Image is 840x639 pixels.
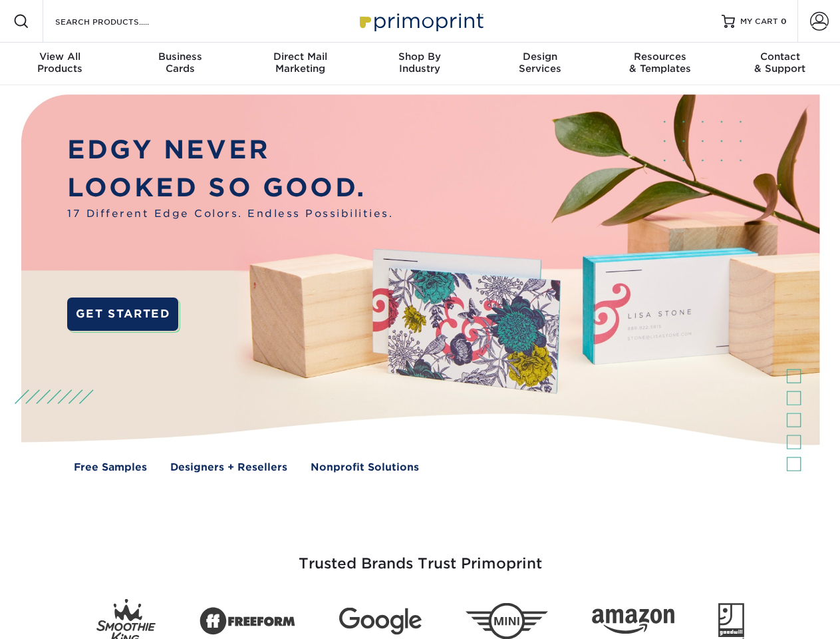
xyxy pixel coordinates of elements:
a: Nonprofit Solutions [311,460,419,475]
div: & Support [720,51,840,75]
img: Goodwill [718,603,744,639]
div: Marketing [240,51,360,75]
span: Shop By [360,51,480,63]
p: EDGY NEVER [67,131,393,169]
span: Resources [600,51,720,63]
img: Amazon [592,609,674,634]
a: Direct MailMarketing [240,43,360,85]
a: DesignServices [480,43,600,85]
div: & Templates [600,51,720,75]
div: Services [480,51,600,75]
a: Contact& Support [720,43,840,85]
a: Resources& Templates [600,43,720,85]
a: GET STARTED [67,298,178,331]
div: Cards [120,51,239,75]
a: BusinessCards [120,43,239,85]
span: Direct Mail [240,51,360,63]
span: 17 Different Edge Colors. Endless Possibilities. [67,206,393,222]
div: Industry [360,51,480,75]
span: 0 [781,17,787,26]
span: Business [120,51,239,63]
a: Free Samples [74,460,147,475]
img: Google [339,608,422,635]
p: LOOKED SO GOOD. [67,169,393,207]
a: Shop ByIndustry [360,43,480,85]
input: SEARCH PRODUCTS..... [54,13,184,29]
img: Primoprint [354,7,487,35]
span: Design [480,51,600,63]
span: Contact [720,51,840,63]
a: Designers + Resellers [170,460,287,475]
h3: Trusted Brands Trust Primoprint [31,523,809,588]
span: MY CART [740,16,778,27]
